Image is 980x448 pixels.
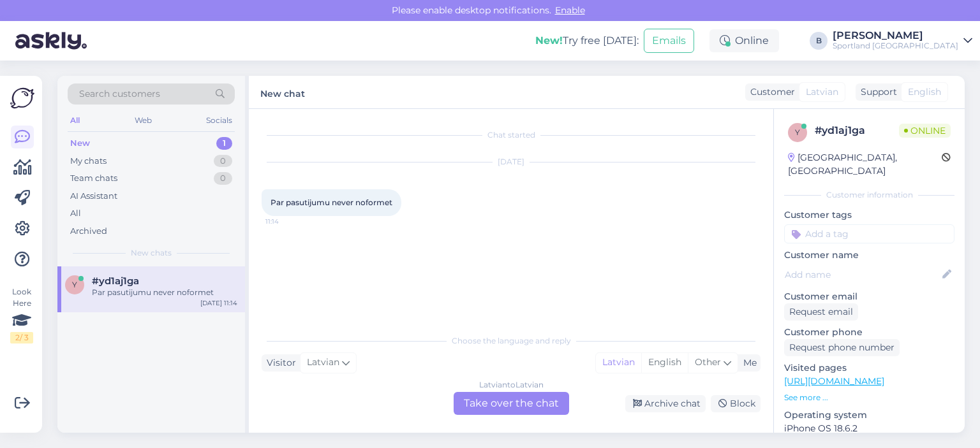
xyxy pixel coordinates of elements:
span: 11:14 [265,217,313,226]
div: Customer [745,85,795,99]
div: Socials [204,112,235,129]
input: Add name [785,268,940,282]
div: Team chats [70,172,117,185]
span: Latvian [307,356,339,370]
div: Archive chat [625,395,706,412]
div: Try free [DATE]: [535,33,639,48]
span: Online [899,124,951,138]
span: Latvian [806,85,838,99]
div: Visitor [262,356,296,370]
div: New [70,137,90,150]
div: # yd1aj1ga [815,123,899,138]
div: [DATE] [262,156,761,168]
p: Customer name [784,249,954,262]
div: 0 [214,155,232,168]
span: New chats [131,247,172,259]
span: Enable [551,4,589,16]
a: [PERSON_NAME]Sportland [GEOGRAPHIC_DATA] [833,31,972,51]
div: Request email [784,303,858,321]
span: Par pasutijumu never noformet [271,198,392,207]
p: See more ... [784,392,954,403]
div: Web [132,112,154,129]
div: Request phone number [784,339,900,356]
div: Chat started [262,129,761,141]
div: AI Assistant [70,190,117,203]
div: Sportland [GEOGRAPHIC_DATA] [833,41,958,51]
div: Me [738,356,757,370]
div: Latvian to Latvian [479,379,544,391]
div: Block [711,395,761,412]
div: All [70,207,81,220]
button: Emails [644,29,694,53]
div: Take over the chat [454,392,569,415]
div: Support [856,85,897,99]
span: English [908,85,941,99]
div: 0 [214,172,232,185]
div: Online [709,29,779,52]
div: Choose the language and reply [262,335,761,347]
a: [URL][DOMAIN_NAME] [784,375,884,387]
div: Look Here [10,286,33,343]
div: English [641,353,688,372]
span: y [795,127,800,137]
div: All [68,112,82,129]
p: Customer phone [784,326,954,339]
img: Askly Logo [10,86,34,110]
span: y [72,280,77,289]
div: [DATE] 11:14 [200,298,237,308]
b: New! [535,34,563,47]
div: 2 / 3 [10,332,33,343]
div: My chats [70,155,107,168]
div: 1 [216,137,232,150]
p: Customer email [784,290,954,303]
div: [GEOGRAPHIC_DATA], [GEOGRAPHIC_DATA] [788,151,942,178]
div: B [810,32,828,50]
div: Customer information [784,189,954,201]
span: Search customers [79,87,160,101]
div: Par pasutijumu never noformet [92,287,237,298]
input: Add a tag [784,224,954,243]
label: New chat [260,83,305,101]
p: Customer tags [784,208,954,222]
div: Latvian [596,353,641,372]
p: iPhone OS 18.6.2 [784,422,954,435]
div: [PERSON_NAME] [833,31,958,41]
p: Visited pages [784,361,954,375]
span: #yd1aj1ga [92,275,139,287]
span: Other [695,356,721,368]
p: Operating system [784,408,954,422]
div: Archived [70,225,107,238]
